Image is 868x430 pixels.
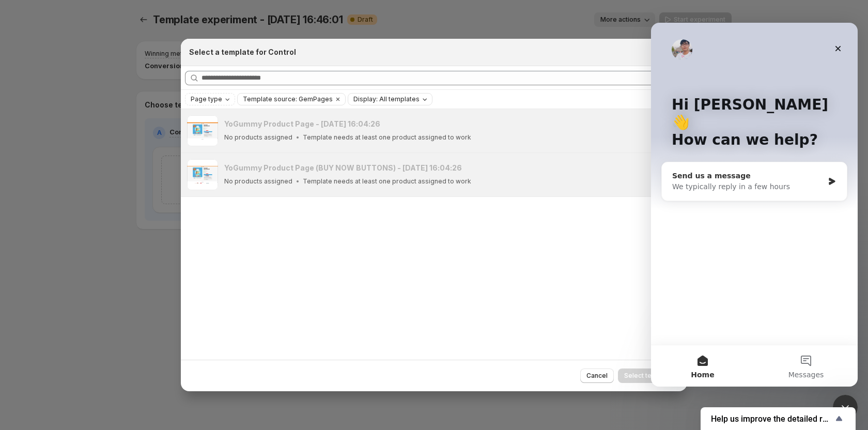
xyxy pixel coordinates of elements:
[586,372,608,380] span: Cancel
[711,412,845,425] button: Show survey - Help us improve the detailed report for A/B campaigns
[303,177,471,186] p: Template needs at least one product assigned to work
[333,94,343,105] button: Clear
[243,95,333,103] span: Template source: GemPages
[224,163,462,173] h3: YoGummy Product Page (BUY NOW BUTTONS) - [DATE] 16:04:26
[238,94,333,105] button: Template source: GemPages
[353,95,420,103] span: Display: All templates
[348,94,432,105] button: Display: All templates
[833,395,858,420] iframe: Intercom live chat
[224,133,292,142] p: No products assigned
[185,94,235,105] button: Page type
[711,414,833,424] span: Help us improve the detailed report for A/B campaigns
[189,47,296,57] h2: Select a template for Control
[651,23,858,387] iframe: Intercom live chat
[224,177,292,186] p: No products assigned
[580,368,614,383] button: Cancel
[191,95,222,103] span: Page type
[303,133,471,142] p: Template needs at least one product assigned to work
[224,119,380,129] h3: YoGummy Product Page - [DATE] 16:04:26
